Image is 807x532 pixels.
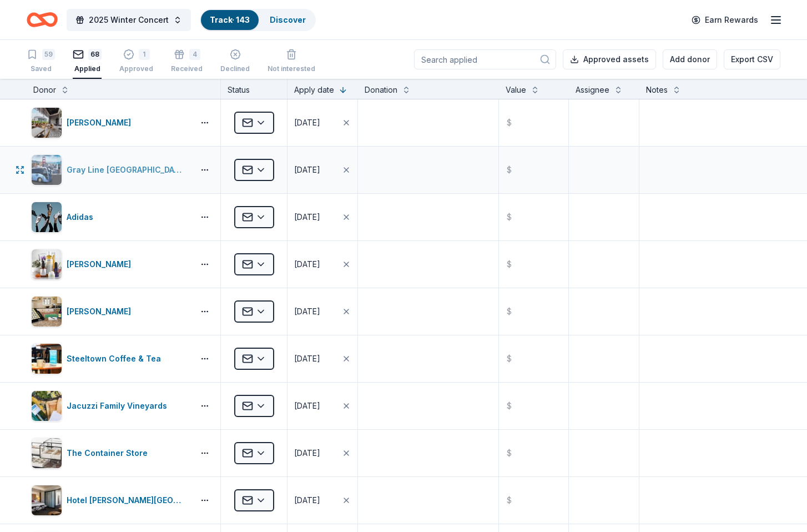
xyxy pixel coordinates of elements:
[288,477,357,524] button: [DATE]
[294,83,334,97] div: Apply date
[67,305,135,318] div: [PERSON_NAME]
[31,485,189,516] button: Image for Hotel Valencia Santana RowHotel [PERSON_NAME][GEOGRAPHIC_DATA]
[32,344,62,374] img: Image for Steeltown Coffee & Tea
[288,288,357,335] button: [DATE]
[171,44,203,79] button: 4Received
[73,44,102,79] button: 68Applied
[220,44,250,79] button: Declined
[27,7,58,33] a: Home
[67,352,165,365] div: Steeltown Coffee & Tea
[32,485,62,515] img: Image for Hotel Valencia Santana Row
[89,13,169,27] span: 2025 Winter Concert
[294,399,320,413] div: [DATE]
[220,64,250,73] div: Declined
[32,249,62,279] img: Image for Kiehl's
[32,438,62,468] img: Image for The Container Store
[31,390,189,421] button: Image for Jacuzzi Family VineyardsJacuzzi Family Vineyards
[42,49,55,60] div: 59
[33,83,56,97] div: Donor
[67,258,135,271] div: [PERSON_NAME]
[31,296,189,327] button: Image for Mead[PERSON_NAME]
[646,83,668,97] div: Notes
[31,438,189,469] button: Image for The Container StoreThe Container Store
[294,305,320,318] div: [DATE]
[294,494,320,507] div: [DATE]
[119,64,153,73] div: Approved
[67,163,189,177] div: Gray Line [GEOGRAPHIC_DATA]
[67,494,189,507] div: Hotel [PERSON_NAME][GEOGRAPHIC_DATA]
[32,155,62,185] img: Image for Gray Line San Francisco
[67,399,172,413] div: Jacuzzi Family Vineyards
[365,83,397,97] div: Donation
[32,297,62,327] img: Image for Mead
[67,116,135,129] div: [PERSON_NAME]
[506,83,526,97] div: Value
[270,15,306,24] a: Discover
[288,241,357,288] button: [DATE]
[32,391,62,421] img: Image for Jacuzzi Family Vineyards
[189,49,200,60] div: 4
[294,210,320,224] div: [DATE]
[288,335,357,382] button: [DATE]
[139,49,150,60] div: 1
[119,44,153,79] button: 1Approved
[288,147,357,193] button: [DATE]
[288,99,357,146] button: [DATE]
[221,79,288,99] div: Status
[73,64,102,73] div: Applied
[31,343,189,374] button: Image for Steeltown Coffee & TeaSteeltown Coffee & Tea
[67,9,191,31] button: 2025 Winter Concert
[685,10,765,30] a: Earn Rewards
[210,15,250,24] a: Track· 143
[294,163,320,177] div: [DATE]
[414,49,556,69] input: Search applied
[288,383,357,429] button: [DATE]
[31,202,189,233] button: Image for AdidasAdidas
[31,107,189,138] button: Image for Landry's[PERSON_NAME]
[663,49,717,69] button: Add donor
[67,210,98,224] div: Adidas
[294,446,320,460] div: [DATE]
[294,352,320,365] div: [DATE]
[724,49,780,69] button: Export CSV
[294,116,320,129] div: [DATE]
[288,430,357,476] button: [DATE]
[268,44,315,79] button: Not interested
[31,249,189,280] button: Image for Kiehl's[PERSON_NAME]
[576,83,609,97] div: Assignee
[31,154,189,185] button: Image for Gray Line San FranciscoGray Line [GEOGRAPHIC_DATA]
[294,258,320,271] div: [DATE]
[171,64,203,73] div: Received
[32,108,62,138] img: Image for Landry's
[563,49,656,69] button: Approved assets
[67,446,152,460] div: The Container Store
[288,194,357,240] button: [DATE]
[88,49,102,60] div: 68
[200,9,316,31] button: Track· 143Discover
[27,44,55,79] button: 59Saved
[27,64,55,73] div: Saved
[268,64,315,73] div: Not interested
[32,202,62,232] img: Image for Adidas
